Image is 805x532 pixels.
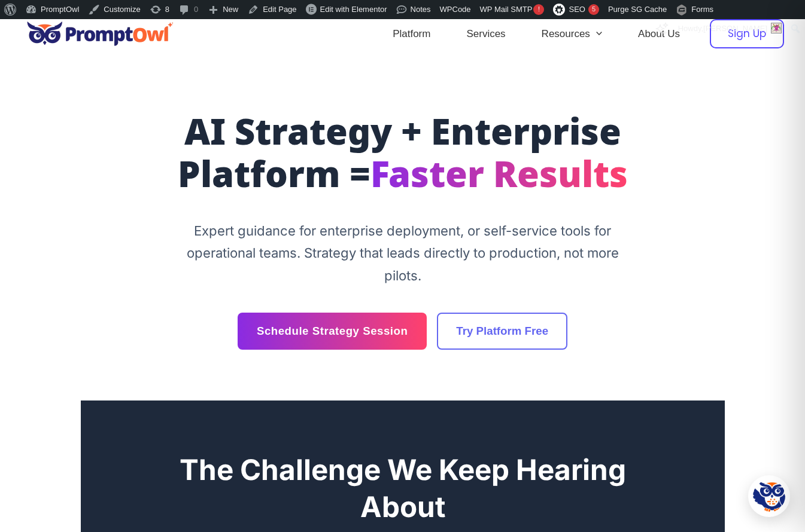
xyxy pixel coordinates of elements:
a: Howdy, [674,19,786,38]
span: Menu Toggle [590,13,602,55]
span: Edit with Elementor [320,5,387,14]
a: Platform [375,13,448,55]
a: ResourcesMenu Toggle [524,13,620,55]
nav: Site Navigation: Header [375,13,698,55]
a: Schedule Strategy Session [238,313,427,350]
span: ! [533,4,544,15]
span: [PERSON_NAME] [703,24,767,33]
p: Expert guidance for enterprise deployment, or self-service tools for operational teams. Strategy ... [178,220,627,288]
span: Faster Results [370,154,628,201]
img: promptowl.ai logo [21,13,180,54]
a: Try Platform Free [437,313,567,350]
div: 5 [588,4,599,15]
h1: AI Strategy + Enterprise Platform = [101,114,704,200]
span: SEO [569,5,585,14]
img: Hootie - PromptOwl AI Assistant [753,480,786,513]
a: About Us [620,13,698,55]
h2: The Challenge We Keep Hearing About [163,451,642,525]
a: Services [448,13,523,55]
